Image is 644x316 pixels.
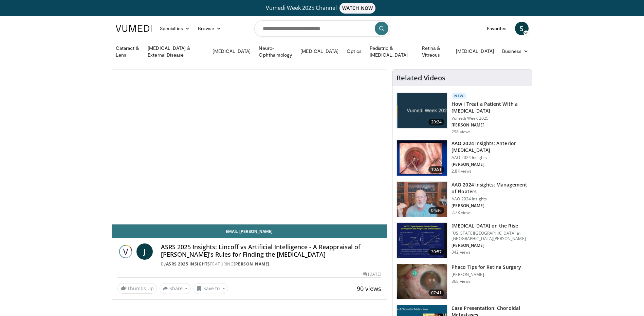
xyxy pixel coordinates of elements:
[452,93,466,99] p: New
[483,22,511,35] a: Favorites
[160,283,191,294] button: Share
[428,119,445,125] span: 20:24
[452,231,528,241] p: [US_STATE][GEOGRAPHIC_DATA] in [GEOGRAPHIC_DATA][PERSON_NAME]
[397,140,528,176] a: 10:51 AAO 2024 Insights: Anterior [MEDICAL_DATA] AAO 2024 Insights [PERSON_NAME] 2.8K views
[117,283,157,294] a: Thumbs Up
[397,182,447,217] img: 8e655e61-78ac-4b3e-a4e7-f43113671c25.150x105_q85_crop-smart_upscale.jpg
[452,155,528,160] p: AAO 2024 Insights
[156,22,194,35] a: Specialties
[161,261,382,267] div: By FEATURING
[397,140,447,176] img: fd942f01-32bb-45af-b226-b96b538a46e6.150x105_q85_crop-smart_upscale.jpg
[452,250,471,255] p: 342 views
[161,243,382,258] h4: ASRS 2025 Insights: Lincoff vs Artificial Intelligence - A Reappraisal of [PERSON_NAME]'s Rules f...
[234,261,270,267] a: [PERSON_NAME]
[452,116,528,121] p: Vumedi Week 2025
[112,70,387,224] video-js: Video Player
[452,169,472,174] p: 2.8K views
[452,162,528,167] p: [PERSON_NAME]
[452,203,528,209] p: [PERSON_NAME]
[397,264,447,299] img: 2b0bc81e-4ab6-4ab1-8b29-1f6153f15110.150x105_q85_crop-smart_upscale.jpg
[194,283,228,294] button: Save to
[498,44,533,58] a: Business
[397,181,528,217] a: 04:36 AAO 2024 Insights: Management of Floaters AAO 2024 Insights [PERSON_NAME] 2.7K views
[343,44,365,58] a: Optics
[112,45,144,58] a: Cataract & Lens
[452,272,521,277] p: [PERSON_NAME]
[208,44,255,58] a: [MEDICAL_DATA]
[397,222,528,258] a: 30:57 [MEDICAL_DATA] on the Rise [US_STATE][GEOGRAPHIC_DATA] in [GEOGRAPHIC_DATA][PERSON_NAME] [P...
[452,101,528,114] h3: How I Treat a Patient With a [MEDICAL_DATA]
[363,271,381,277] div: [DATE]
[117,3,528,14] a: Vumedi Week 2025 ChannelWATCH NOW
[166,261,210,267] a: ASRS 2025 Insights
[116,25,152,32] img: VuMedi Logo
[452,44,498,58] a: [MEDICAL_DATA]
[136,243,153,260] a: J
[397,264,528,300] a: 07:41 Phaco Tips for Retina Surgery [PERSON_NAME] 368 views
[296,44,343,58] a: [MEDICAL_DATA]
[452,279,471,284] p: 368 views
[255,45,296,58] a: Neuro-Ophthalmology
[357,284,381,293] span: 90 views
[397,223,447,258] img: 4ce8c11a-29c2-4c44-a801-4e6d49003971.150x105_q85_crop-smart_upscale.jpg
[515,22,529,35] a: S
[397,74,445,82] h4: Related Videos
[452,122,528,128] p: [PERSON_NAME]
[144,45,208,58] a: [MEDICAL_DATA] & External Disease
[452,196,528,202] p: AAO 2024 Insights
[254,20,390,37] input: Search topics, interventions
[397,93,528,135] a: 20:24 New How I Treat a Patient With a [MEDICAL_DATA] Vumedi Week 2025 [PERSON_NAME] 298 views
[339,3,375,14] span: WATCH NOW
[452,140,528,154] h3: AAO 2024 Insights: Anterior [MEDICAL_DATA]
[452,222,528,229] h3: [MEDICAL_DATA] on the Rise
[452,181,528,195] h3: AAO 2024 Insights: Management of Floaters
[397,93,447,128] img: 02d29458-18ce-4e7f-be78-7423ab9bdffd.jpg.150x105_q85_crop-smart_upscale.jpg
[194,22,225,35] a: Browse
[428,249,445,255] span: 30:57
[428,166,445,173] span: 10:51
[452,210,472,215] p: 2.7K views
[112,224,387,238] a: Email [PERSON_NAME]
[452,243,528,248] p: [PERSON_NAME]
[452,264,521,271] h3: Phaco Tips for Retina Surgery
[366,45,418,58] a: Pediatric & [MEDICAL_DATA]
[452,129,471,135] p: 298 views
[428,207,445,214] span: 04:36
[428,290,445,296] span: 07:41
[117,243,134,260] img: ASRS 2025 Insights
[418,45,452,58] a: Retina & Vitreous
